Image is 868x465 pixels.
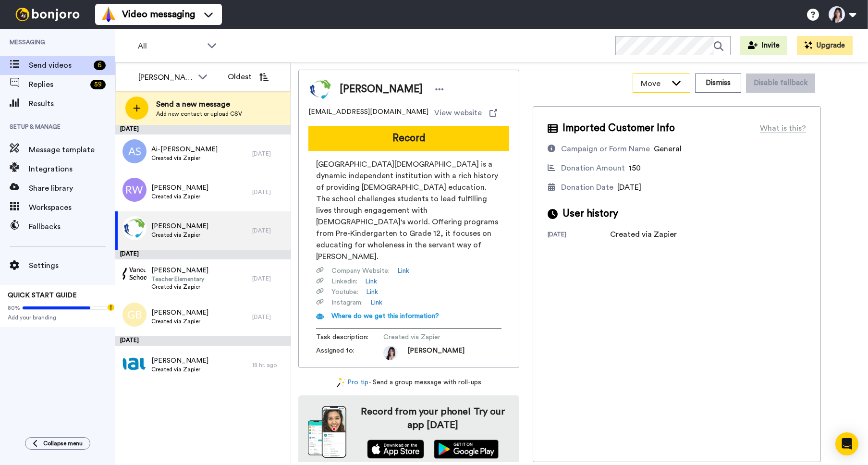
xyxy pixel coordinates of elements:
[434,107,482,119] span: View website
[151,283,208,291] span: Created via Zapier
[370,298,382,307] a: Link
[252,361,286,369] div: 18 hr. ago
[562,207,618,221] span: User history
[115,336,291,346] div: [DATE]
[156,110,242,118] span: Add new contact or upload CSV
[122,303,147,327] img: gb.png
[331,298,363,307] span: Instagram :
[356,405,510,432] h4: Record from your phone! Try our app [DATE]
[12,8,84,21] img: bj-logo-header-white.svg
[151,366,208,373] span: Created via Zapier
[29,221,115,232] span: Fallbacks
[8,314,108,321] span: Add your branding
[107,303,115,312] div: Tooltip anchor
[434,107,497,119] a: View website
[252,313,286,321] div: [DATE]
[561,182,613,193] div: Donation Date
[90,80,106,89] div: 59
[316,346,383,360] span: Assigned to:
[252,227,286,234] div: [DATE]
[29,202,115,213] span: Workspaces
[331,313,439,319] span: Where do we get this information?
[151,154,218,162] span: Created via Zapier
[122,351,147,375] img: 8b3ccd33-90a0-478c-a7cf-848bfff75478.png
[308,126,509,151] button: Record
[252,275,286,282] div: [DATE]
[337,378,368,388] a: Pro tip
[151,308,208,318] span: [PERSON_NAME]
[835,432,858,455] div: Open Intercom Messenger
[308,77,332,101] img: Image of Claire Peister
[365,277,377,286] a: Link
[151,221,208,231] span: [PERSON_NAME]
[151,356,208,366] span: [PERSON_NAME]
[308,107,428,119] span: [EMAIL_ADDRESS][DOMAIN_NAME]
[151,193,208,200] span: Created via Zapier
[25,437,90,450] button: Collapse menu
[316,159,501,262] span: [GEOGRAPHIC_DATA][DEMOGRAPHIC_DATA] is a dynamic independent institution with a rich history of p...
[29,60,90,71] span: Send videos
[367,440,424,459] img: appstore
[298,378,519,388] div: - Send a group message with roll-ups
[654,145,682,153] span: General
[151,183,208,193] span: [PERSON_NAME]
[138,40,202,52] span: All
[407,346,465,360] span: [PERSON_NAME]
[122,216,147,240] img: a4805aee-eb98-41fc-a070-685a45728d77.jpg
[8,304,20,312] span: 80%
[308,406,346,458] img: download
[156,98,242,110] span: Send a new message
[617,184,641,191] span: [DATE]
[151,231,208,239] span: Created via Zapier
[29,79,86,90] span: Replies
[561,162,625,174] div: Donation Amount
[561,143,650,155] div: Campaign or Form Name
[746,73,815,93] button: Disable fallback
[641,78,667,89] span: Move
[220,67,276,86] button: Oldest
[316,332,383,342] span: Task description :
[562,121,675,135] span: Imported Customer Info
[151,318,208,325] span: Created via Zapier
[797,36,853,55] button: Upgrade
[43,440,83,447] span: Collapse menu
[331,277,357,286] span: Linkedin :
[548,231,610,240] div: [DATE]
[366,287,378,297] a: Link
[138,72,193,83] div: [PERSON_NAME]
[610,229,677,240] div: Created via Zapier
[29,183,115,194] span: Share library
[331,266,390,276] span: Company Website :
[122,8,195,21] span: Video messaging
[434,440,499,459] img: playstore
[695,73,741,93] button: Dismiss
[8,292,77,299] span: QUICK START GUIDE
[331,287,358,297] span: Youtube :
[29,98,115,110] span: Results
[397,266,409,276] a: Link
[337,378,345,388] img: magic-wand.svg
[122,139,147,163] img: as.png
[29,144,115,156] span: Message template
[740,36,787,55] button: Invite
[115,250,291,259] div: [DATE]
[383,332,475,342] span: Created via Zapier
[760,122,806,134] div: What is this?
[252,150,286,158] div: [DATE]
[629,164,641,172] span: 150
[115,125,291,135] div: [DATE]
[151,275,208,283] span: Teacher Elementary
[29,260,115,271] span: Settings
[101,7,116,22] img: vm-color.svg
[122,264,147,288] img: 511600b3-f7f6-4924-b030-61d1ce4029c3.png
[383,346,398,360] img: aef2a152-c547-44c8-8db8-949bb2fc4bf6-1698705931.jpg
[29,163,115,175] span: Integrations
[122,178,147,202] img: rw.png
[252,188,286,196] div: [DATE]
[94,61,106,70] div: 6
[151,145,218,154] span: Ai-[PERSON_NAME]
[151,266,208,275] span: [PERSON_NAME]
[340,82,423,97] span: [PERSON_NAME]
